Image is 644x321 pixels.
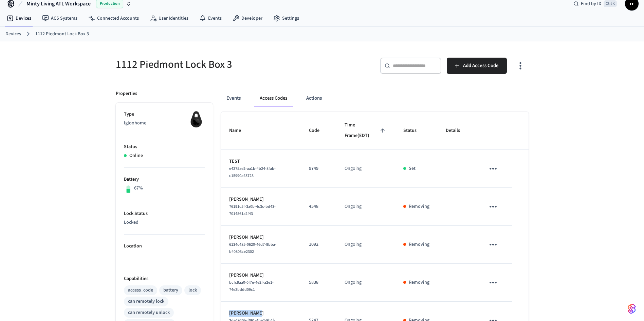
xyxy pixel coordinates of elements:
[409,203,429,210] p: Removing
[144,12,194,24] a: User Identities
[229,196,293,203] p: [PERSON_NAME]
[336,188,395,226] td: Ongoing
[128,309,170,316] div: can remotely unlock
[128,287,153,294] div: access_code
[116,90,137,97] p: Properties
[604,0,617,7] span: Ctrl K
[447,58,507,74] button: Add Access Code
[229,234,293,241] p: [PERSON_NAME]
[254,90,293,106] button: Access Codes
[309,241,328,248] p: 1092
[229,272,293,279] p: [PERSON_NAME]
[229,242,276,255] span: 6134c485-0620-46d7-9bba-b40803ce2302
[124,210,205,217] p: Lock Status
[227,12,268,24] a: Developer
[229,166,276,179] span: e4275ae2-aa1b-4b24-8fab-c15990a43723
[128,298,164,305] div: can remotely lock
[129,152,143,159] p: Online
[35,31,89,38] a: 1112 Piedmont Lock Box 3
[5,31,21,38] a: Devices
[221,90,246,106] button: Events
[446,125,469,136] span: Details
[124,120,205,127] p: Igloohome
[409,279,429,286] p: Removing
[221,90,529,106] div: ant example
[268,12,305,24] a: Settings
[309,279,328,286] p: 5838
[301,90,327,106] button: Actions
[336,264,395,302] td: Ongoing
[124,111,205,118] p: Type
[581,0,602,7] span: Find by ID
[336,150,395,188] td: Ongoing
[409,165,416,172] p: Set
[1,12,37,24] a: Devices
[229,158,293,165] p: TEST
[83,12,144,24] a: Connected Accounts
[409,241,429,248] p: Removing
[463,61,499,70] span: Add Access Code
[124,275,205,282] p: Capabilities
[124,252,205,259] p: —
[229,280,274,293] span: bcfc9aa0-0f7e-4e2f-a2e1-74e2bddd09c1
[345,120,387,141] span: Time Frame(EDT)
[309,203,328,210] p: 4548
[116,58,318,72] h5: 1112 Piedmont Lock Box 3
[134,185,143,192] p: 67%
[336,226,395,264] td: Ongoing
[124,143,205,151] p: Status
[309,125,328,136] span: Code
[124,243,205,250] p: Location
[229,204,276,217] span: 76191c5f-3a0b-4c3c-bd43-7014561a2f43
[37,12,83,24] a: ACS Systems
[163,287,178,294] div: battery
[309,165,328,172] p: 9749
[628,303,636,314] img: SeamLogoGradient.69752ec5.svg
[124,176,205,183] p: Battery
[229,125,250,136] span: Name
[229,310,293,317] p: [PERSON_NAME]
[124,219,205,226] p: Locked
[194,12,227,24] a: Events
[403,125,425,136] span: Status
[188,111,205,128] img: igloohome_igke
[188,287,197,294] div: lock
